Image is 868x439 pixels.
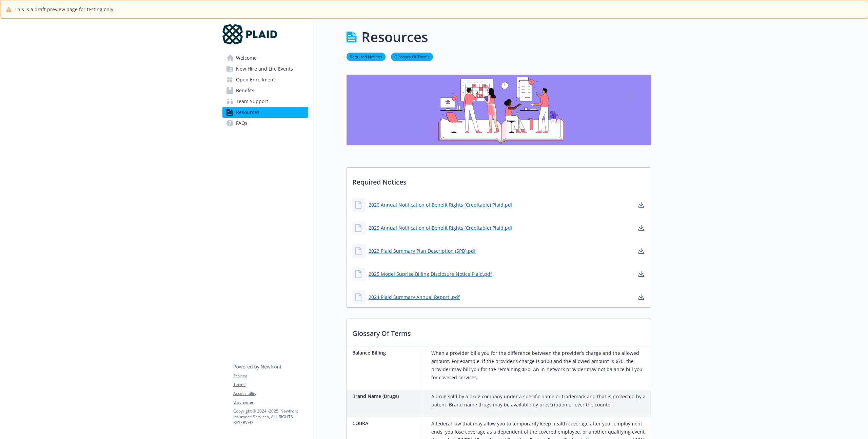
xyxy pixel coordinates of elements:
p: Copyright © 2024 - 2025 , Newfront Insurance Services, ALL RIGHTS RESERVED [233,408,308,425]
a: 2023 Plaid Summary Plan Description (SPD).pdf [369,247,476,254]
span: Team Support [236,96,268,107]
a: Open Enrollment [222,74,308,85]
h1: Resources [361,27,428,47]
a: Team Support [222,96,308,107]
img: resources page banner [347,75,651,145]
a: Accessibility [233,390,308,397]
a: FAQs [222,118,308,129]
p: Required Notices [347,168,651,193]
span: FAQs [236,118,248,129]
p: COBRA [352,420,420,427]
p: Glossary Of Terms [347,319,651,344]
span: Benefits [236,85,254,96]
a: Privacy [233,373,308,379]
a: Glossary Of Terms [391,53,433,60]
a: 2025 Annual Notification of Benefit Rights (Creditable) Plaid.pdf [369,224,513,231]
a: 2025 Model Suprise Billing Disclosure Notice Plaid.pdf [369,270,492,278]
a: download document [637,293,645,301]
a: download document [637,270,645,278]
a: download document [637,224,645,232]
p: Brand Name (Drugs) [352,393,420,400]
a: Disclaimer [233,399,308,405]
a: 2026 Annual Notification of Benefit Rights (Creditable) Plaid.pdf [369,201,513,208]
span: New Hire and Life Events [236,63,293,74]
a: Resources [222,107,308,118]
span: Resources [236,107,259,118]
span: Open Enrollment [236,74,275,85]
p: A drug sold by a drug company under a specific name or trademark and that is protected by a paten... [431,393,648,409]
a: Benefits [222,85,308,96]
a: New Hire and Life Events [222,63,308,74]
a: Required Notices [347,53,386,60]
a: 2024 Plaid Summary Annual Report .pdf [369,293,460,301]
a: Terms [233,382,308,388]
a: Welcome [222,53,308,63]
a: download document [637,247,645,255]
p: When a provider bills you for the difference between the provider’s charge and the allowed amount... [431,349,648,382]
span: This is a draft preview page for testing only [15,6,113,13]
p: Balance Billing [352,349,420,356]
a: download document [637,201,645,209]
span: Welcome [236,53,257,63]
